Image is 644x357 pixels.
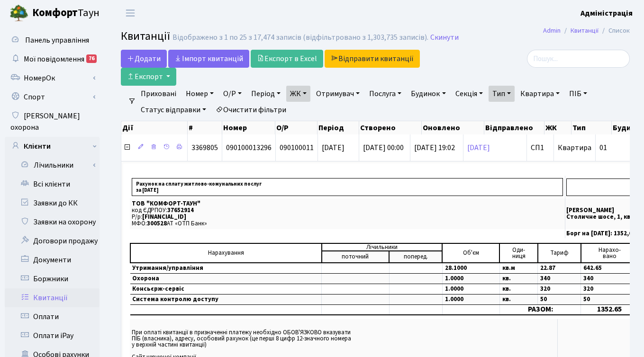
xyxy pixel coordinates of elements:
li: Список [599,26,630,36]
td: поперед. [389,251,442,263]
a: Статус відправки [137,102,210,118]
a: Оплати iPay [5,326,100,345]
p: МФО: АТ «ОТП Банк» [132,221,563,227]
span: [DATE] 00:00 [363,143,404,153]
b: Комфорт [32,5,78,20]
th: Оновлено [422,121,484,134]
a: Заявки на охорону [5,213,100,232]
th: Відправлено [484,121,545,134]
th: Створено [359,121,422,134]
td: Оди- ниця [499,243,538,263]
nav: breadcrumb [529,21,644,41]
td: 320 [538,284,581,295]
td: 22.87 [538,263,581,274]
a: Оплати [5,307,100,326]
button: Переключити навігацію [118,5,142,21]
a: Послуга [365,86,405,102]
a: Тип [489,86,515,102]
b: Адміністрація [581,8,633,18]
td: Лічильники [322,243,442,251]
a: Iмпорт квитанцій [168,50,249,68]
td: 1352.65 [581,305,638,315]
td: 1.0000 [442,295,499,305]
div: 76 [86,54,97,63]
th: Дії [121,121,188,134]
td: 50 [581,295,638,305]
th: ЖК [544,121,571,134]
a: Заявки до КК [5,194,100,213]
td: поточний [322,251,389,263]
td: кв. [499,295,538,305]
span: [DATE] 19:02 [414,143,455,153]
a: Мої повідомлення76 [5,50,100,69]
td: кв. [499,274,538,284]
a: Очистити фільтри [212,102,290,118]
div: Відображено з 1 по 25 з 17,474 записів (відфільтровано з 1,303,735 записів). [172,33,428,42]
td: Нарахо- вано [581,243,638,263]
a: Отримувач [312,86,363,102]
td: 642.65 [581,263,638,274]
a: НомерОк [5,69,100,88]
td: Охорона [130,274,322,284]
a: ЖК [286,86,310,102]
td: Утримання/управління [130,263,322,274]
th: # [188,121,222,134]
a: [DATE] [467,143,490,153]
td: кв.м [499,263,538,274]
a: Договори продажу [5,232,100,250]
span: СП1 [531,144,550,152]
a: О/Р [219,86,245,102]
td: 340 [538,274,581,284]
a: ПІБ [565,86,591,102]
input: Пошук... [527,50,630,68]
p: Р/р: [132,214,563,220]
p: Рахунок на сплату житлово-комунальних послуг за [DATE] [132,178,563,196]
td: кв. [499,284,538,295]
span: [DATE] [322,143,345,153]
span: 090100011 [280,143,314,153]
td: Тариф [538,243,581,263]
a: Експорт в Excel [251,50,323,68]
span: Квартира [558,143,591,153]
th: Номер [222,121,275,134]
a: Скинути [430,33,459,42]
td: 1.0000 [442,284,499,295]
a: Квитанції [571,26,599,36]
p: код ЄДРПОУ: [132,207,563,214]
a: [PERSON_NAME] охорона [5,107,100,137]
span: 3369805 [191,143,218,153]
a: Клієнти [5,137,100,156]
a: Панель управління [5,31,100,50]
a: Всі клієнти [5,175,100,194]
span: [FINANCIAL_ID] [142,213,186,221]
a: Адміністрація [581,8,633,19]
td: 28.1000 [442,263,499,274]
td: Об'єм [442,243,499,263]
th: Період [317,121,360,134]
a: Спорт [5,88,100,107]
td: 340 [581,274,638,284]
span: 37652914 [167,206,194,214]
td: Консьєрж-сервіс [130,284,322,295]
a: Секція [452,86,487,102]
span: Таун [32,5,100,21]
a: Період [247,86,284,102]
a: Документи [5,250,100,269]
th: О/Р [275,121,317,134]
span: Панель управління [25,35,89,45]
a: Квартира [517,86,563,102]
a: Будинок [407,86,449,102]
a: Додати [121,50,167,68]
th: Тип [571,121,611,134]
span: Додати [127,54,161,64]
td: РАЗОМ: [499,305,581,315]
p: ТОВ "КОМФОРТ-ТАУН" [132,201,563,207]
span: 300528 [147,219,167,228]
td: Нарахування [130,243,322,263]
button: Експорт [121,68,176,86]
td: 50 [538,295,581,305]
a: Квитанції [5,288,100,307]
a: Боржники [5,269,100,288]
span: 01 [599,143,607,153]
a: Відправити квитанції [325,50,420,68]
